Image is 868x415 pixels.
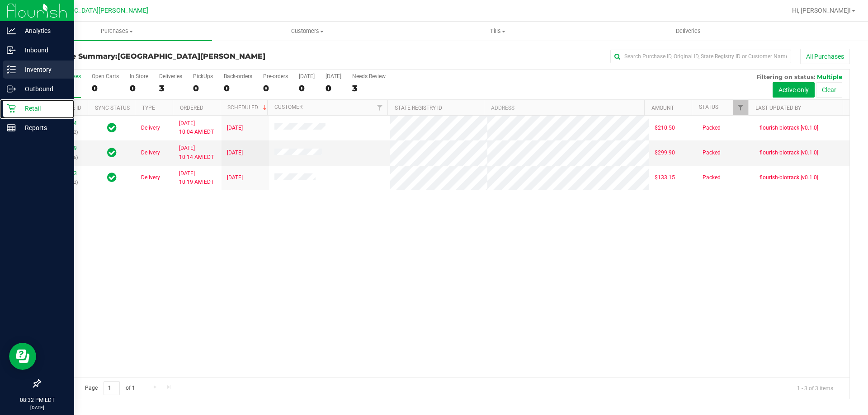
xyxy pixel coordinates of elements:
a: Purchases [22,22,212,41]
input: 1 [104,381,120,395]
span: Delivery [141,149,160,157]
a: 11931853 [52,170,77,177]
button: Active only [773,82,815,98]
span: [GEOGRAPHIC_DATA][PERSON_NAME] [37,7,148,14]
span: Multiple [817,73,842,80]
a: Tills [402,22,593,41]
inline-svg: Inventory [7,65,16,74]
span: [DATE] [227,173,243,182]
span: [DATE] 10:04 AM EDT [179,119,214,136]
a: Status [699,104,718,110]
h3: Purchase Summary: [40,52,310,61]
span: In Sync [107,146,117,159]
span: Packed [703,124,721,132]
inline-svg: Analytics [7,26,16,35]
span: [DATE] 10:19 AM EDT [179,169,214,187]
div: [DATE] [325,73,341,79]
a: Deliveries [593,22,783,41]
span: Hi, [PERSON_NAME]! [792,7,851,14]
p: Analytics [16,25,70,36]
span: Filtering on status: [756,73,815,80]
a: Scheduled [227,104,269,111]
a: Customers [212,22,402,41]
th: Address [484,100,644,116]
div: PickUps [193,73,213,79]
p: 08:32 PM EDT [4,396,70,404]
div: Open Carts [92,73,119,79]
p: Retail [16,103,70,114]
span: $299.90 [655,149,675,157]
inline-svg: Outbound [7,84,16,93]
p: Outbound [16,84,70,94]
span: Page of 1 [77,381,142,395]
a: 11916844 [52,120,77,126]
p: [DATE] [4,404,70,411]
span: Tills [403,27,592,35]
p: Inventory [16,64,70,75]
div: 0 [92,83,119,93]
div: 0 [193,83,213,93]
span: [DATE] [227,124,243,132]
a: Filter [733,100,748,115]
div: Deliveries [159,73,182,79]
inline-svg: Retail [7,104,16,113]
iframe: Resource center [9,343,36,370]
span: flourish-biotrack [v0.1.0] [759,124,818,132]
span: In Sync [107,121,117,134]
div: 0 [325,83,341,93]
div: 0 [299,83,315,93]
div: Back-orders [224,73,252,79]
span: $210.50 [655,124,675,132]
button: Clear [816,82,842,98]
div: 0 [263,83,288,93]
span: flourish-biotrack [v0.1.0] [759,149,818,157]
div: Needs Review [352,73,386,79]
a: Sync Status [95,105,130,111]
span: Packed [703,173,721,182]
div: [DATE] [299,73,315,79]
div: Pre-orders [263,73,288,79]
button: All Purchases [800,49,850,64]
span: [DATE] [227,149,243,157]
div: 3 [352,83,386,93]
a: 11928509 [52,145,77,151]
a: Last Updated By [755,105,801,111]
div: In Store [130,73,148,79]
a: Filter [373,100,387,115]
span: [DATE] 10:14 AM EDT [179,144,214,161]
span: flourish-biotrack [v0.1.0] [759,173,818,182]
a: Ordered [180,105,203,111]
div: 0 [224,83,252,93]
span: [GEOGRAPHIC_DATA][PERSON_NAME] [118,52,265,61]
div: 3 [159,83,182,93]
p: Reports [16,122,70,133]
p: Inbound [16,45,70,56]
span: In Sync [107,171,117,184]
input: Search Purchase ID, Original ID, State Registry ID or Customer Name... [610,50,791,63]
span: Purchases [22,27,212,35]
span: Delivery [141,124,160,132]
inline-svg: Inbound [7,46,16,55]
span: Deliveries [664,27,713,35]
span: Customers [212,27,402,35]
div: 0 [130,83,148,93]
span: 1 - 3 of 3 items [790,381,840,395]
inline-svg: Reports [7,123,16,132]
span: Delivery [141,173,160,182]
a: Amount [651,105,674,111]
a: Type [142,105,155,111]
span: Packed [703,149,721,157]
span: $133.15 [655,173,675,182]
a: Customer [274,104,302,110]
a: State Registry ID [395,105,442,111]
